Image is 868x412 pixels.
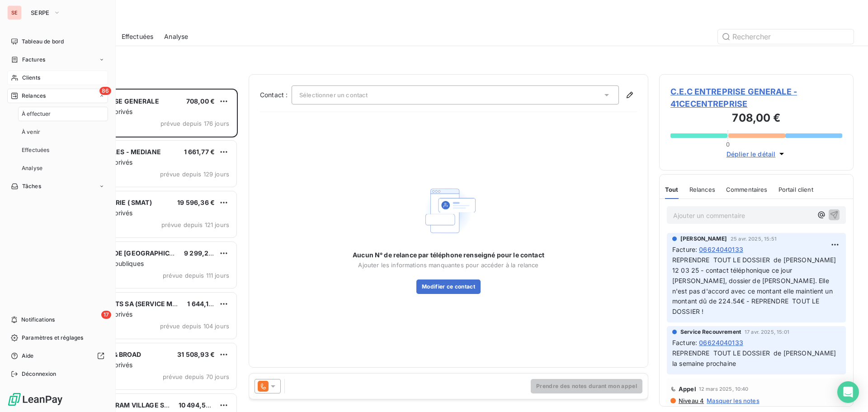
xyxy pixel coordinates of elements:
[186,97,215,105] span: 708,00 €
[672,245,697,254] span: Facture :
[163,373,229,380] span: prévue depuis 70 jours
[299,91,368,99] span: Sélectionner un contact
[101,311,111,319] span: 17
[22,334,83,342] span: Paramètres et réglages
[64,401,173,409] span: NEXITY IR PROGRAM VILLAGE SUD
[531,379,642,393] button: Prendre des notes durant mon appel
[64,300,197,308] span: HLM DES CHALETS SA (SERVICE MARCHE)
[745,329,789,335] span: 17 avr. 2025, 15:01
[416,279,481,294] button: Modifier ce contact
[184,249,219,257] span: 9 299,24 €
[726,141,730,148] span: 0
[678,397,704,404] span: Niveau 4
[679,385,696,393] span: Appel
[420,182,477,240] img: Empty state
[179,401,216,409] span: 10 494,57 €
[21,316,55,324] span: Notifications
[22,146,50,154] span: Effectuées
[672,338,697,347] span: Facture :
[177,199,215,206] span: 19 596,36 €
[22,38,64,46] span: Tableau de bord
[731,236,777,242] span: 25 avr. 2025, 15:51
[699,245,743,254] span: 06624040133
[680,328,741,336] span: Service Recouvrement
[718,29,854,44] input: Rechercher
[22,110,51,118] span: À effectuer
[670,85,842,110] span: C.E.C ENTREPRISE GENERALE - 41CECENTREPRISE
[22,182,41,190] span: Tâches
[22,352,34,360] span: Aide
[699,338,743,347] span: 06624040133
[160,170,229,178] span: prévue depuis 129 jours
[64,249,191,257] span: DEPARTEMENT DE [GEOGRAPHIC_DATA]
[164,32,188,41] span: Analyse
[160,322,229,330] span: prévue depuis 104 jours
[7,392,63,407] img: Logo LeanPay
[22,92,46,100] span: Relances
[99,87,111,95] span: 86
[7,349,108,363] a: Aide
[7,5,22,20] div: SE
[22,370,57,378] span: Déconnexion
[122,32,154,41] span: Effectuées
[837,381,859,403] div: Open Intercom Messenger
[160,120,229,127] span: prévue depuis 176 jours
[726,149,776,159] span: Déplier le détail
[680,235,727,243] span: [PERSON_NAME]
[22,74,40,82] span: Clients
[31,9,50,16] span: SERPE
[43,89,238,412] div: grid
[670,110,842,128] h3: 708,00 €
[22,56,45,64] span: Factures
[177,350,215,358] span: 31 508,93 €
[161,221,229,228] span: prévue depuis 121 jours
[726,186,768,193] span: Commentaires
[22,164,42,172] span: Analyse
[778,186,813,193] span: Portail client
[163,272,229,279] span: prévue depuis 111 jours
[22,128,40,136] span: À venir
[699,386,749,392] span: 12 mars 2025, 10:40
[260,90,292,99] label: Contact :
[672,349,838,367] span: REPRENDRE TOUT LE DOSSIER de [PERSON_NAME] la semaine prochaine
[187,300,219,308] span: 1 644,19 €
[353,251,544,260] span: Aucun N° de relance par téléphone renseigné pour le contact
[707,397,759,404] span: Masquer les notes
[184,148,215,156] span: 1 661,77 €
[358,261,538,269] span: Ajouter les informations manquantes pour accéder à la relance
[689,186,715,193] span: Relances
[665,186,679,193] span: Tout
[724,149,789,159] button: Déplier le détail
